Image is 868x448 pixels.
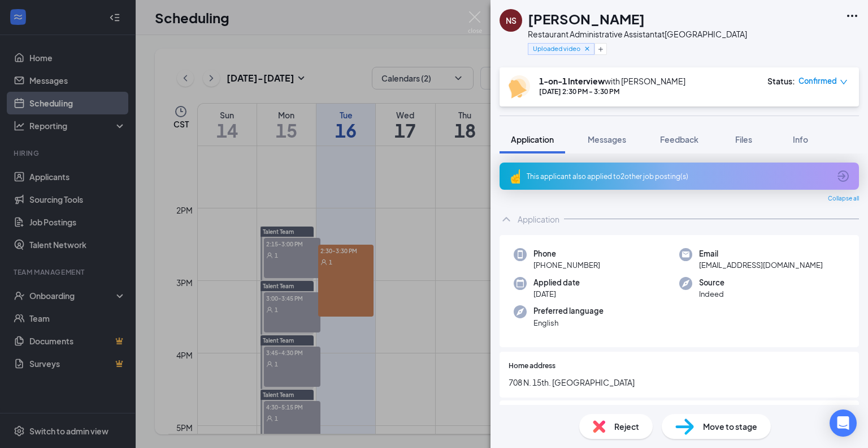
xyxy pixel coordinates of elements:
span: down [840,78,848,86]
span: 708 N. 15th. [GEOGRAPHIC_DATA] [509,376,850,389]
span: Home address [509,361,555,372]
span: Reject [614,420,639,433]
span: Preferred language [533,305,604,317]
div: NS [506,15,517,26]
span: Feedback [660,134,698,144]
div: This applicant also applied to 2 other job posting(s) [527,172,830,181]
span: English [533,317,604,328]
span: Confirmed [798,75,837,87]
span: Indeed [699,288,724,300]
svg: Plus [597,46,604,53]
div: Restaurant Administrative Assistant at [GEOGRAPHIC_DATA] [528,28,747,40]
svg: ArrowCircle [836,169,850,183]
span: Collapse all [828,194,859,203]
span: [DATE] [533,288,580,300]
b: 1-on-1 Interview [539,76,605,86]
span: Source [699,277,724,288]
span: Uploaded video [533,44,580,53]
span: Files [735,134,752,144]
svg: Ellipses [845,9,859,23]
div: [DATE] 2:30 PM - 3:30 PM [539,87,685,96]
div: with [PERSON_NAME] [539,75,685,87]
div: Open Intercom Messenger [830,409,857,437]
span: [PHONE_NUMBER] [533,259,600,271]
svg: ChevronUp [500,212,513,226]
div: Status : [767,75,795,87]
button: Plus [594,43,607,55]
span: Applied date [533,277,580,288]
div: Application [518,214,559,225]
span: Move to stage [703,420,757,433]
h1: [PERSON_NAME] [528,9,645,28]
svg: Cross [583,45,591,53]
span: [EMAIL_ADDRESS][DOMAIN_NAME] [699,259,823,271]
span: Info [793,134,808,144]
span: Phone [533,248,600,259]
span: Messages [588,134,626,144]
span: Email [699,248,823,259]
span: Application [511,134,554,144]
